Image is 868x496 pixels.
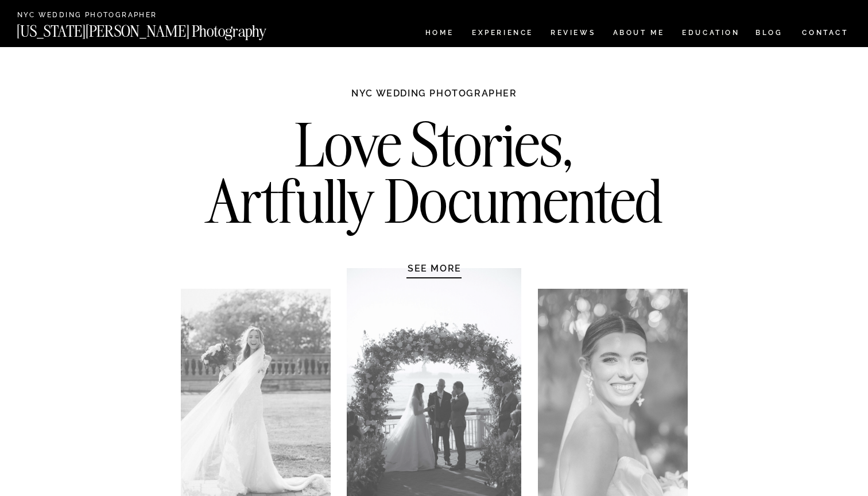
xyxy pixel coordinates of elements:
h1: NYC WEDDING PHOTOGRAPHER [327,87,542,110]
h2: Love Stories, Artfully Documented [193,117,675,237]
a: EDUCATION [681,29,741,39]
a: NYC Wedding Photographer [17,11,190,20]
a: CONTACT [801,26,849,39]
a: ABOUT ME [613,29,665,39]
a: REVIEWS [551,29,594,39]
a: BLOG [755,29,783,39]
a: HOME [423,29,456,39]
a: [US_STATE][PERSON_NAME] Photography [17,24,305,33]
a: Experience [472,29,532,39]
a: SEE MORE [380,262,489,274]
